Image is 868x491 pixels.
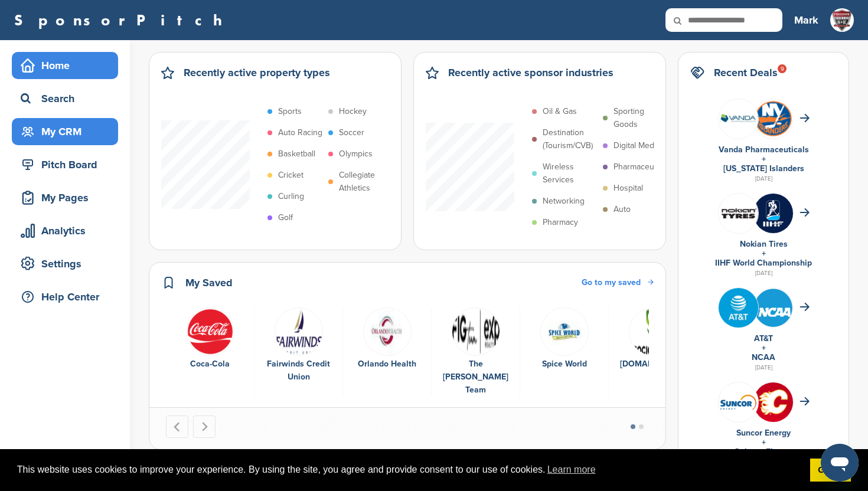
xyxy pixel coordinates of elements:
[260,307,337,384] a: Fairwinds cu logo Fairwinds Credit Union
[543,105,577,118] p: Oil & Gas
[278,211,293,224] p: Golf
[609,307,697,397] div: 6 of 6
[762,437,766,447] a: +
[690,174,837,184] div: [DATE]
[614,105,668,131] p: Sporting Goods
[438,358,514,397] div: The [PERSON_NAME] Team
[719,288,758,328] img: Tpli2eyp 400x400
[18,286,118,307] div: Help Center
[18,154,118,175] div: Pitch Board
[830,8,854,32] img: Freedom sports enterntainment logo white 5 copy
[631,424,635,429] button: Go to page 1
[740,239,788,249] a: Nokian Tires
[639,424,644,429] button: Go to page 2
[723,163,804,174] a: [US_STATE] Islanders
[452,307,500,356] img: Fig team logo v1 11 (1)
[12,184,118,211] a: My Pages
[438,307,514,397] a: Fig team logo v1 11 (1) The [PERSON_NAME] Team
[166,307,254,397] div: 1 of 6
[543,161,597,186] p: Wireless Services
[12,151,118,178] a: Pitch Board
[18,253,118,274] div: Settings
[762,343,766,353] a: +
[349,307,425,371] a: Data Orlando Health
[754,333,773,343] a: AT&T
[752,352,775,362] a: NCAA
[810,459,851,482] a: dismiss cookie message
[278,190,304,203] p: Curling
[339,126,364,139] p: Soccer
[614,161,668,174] p: Pharmaceutical
[614,203,631,216] p: Auto
[543,126,597,152] p: Destination (Tourism/CVB)
[621,423,654,431] ul: Select a slide to show
[18,220,118,241] div: Analytics
[260,358,337,384] div: Fairwinds Credit Union
[719,99,758,139] img: 8shs2v5q 400x400
[794,12,818,28] h3: Mark
[715,258,812,268] a: IIHF World Championship
[753,100,793,138] img: Open uri20141112 64162 1syu8aw?1415807642
[543,195,585,208] p: Networking
[12,85,118,112] a: Search
[690,362,837,373] div: [DATE]
[582,277,641,287] span: Go to my saved
[278,126,322,139] p: Auto Racing
[614,182,643,195] p: Hospital
[520,307,609,397] div: 5 of 6
[543,216,578,229] p: Pharmacy
[615,358,691,371] div: [DOMAIN_NAME]
[526,307,602,371] a: Spworld Spice World
[526,358,602,371] div: Spice World
[690,268,837,279] div: [DATE]
[278,148,315,161] p: Basketball
[12,217,118,244] a: Analytics
[172,307,248,371] a: 451ddf96e958c635948cd88c29892565 Coca-Cola
[736,428,791,438] a: Suncor Energy
[12,52,118,79] a: Home
[719,393,758,411] img: Data
[14,12,230,28] a: SponsorPitch
[719,194,758,233] img: Leqgnoiz 400x400
[339,148,373,161] p: Olympics
[278,105,302,118] p: Sports
[821,444,859,482] iframe: Button to launch messaging window
[193,415,216,438] button: Next slide
[363,307,412,356] img: Data
[12,250,118,277] a: Settings
[349,358,425,371] div: Orlando Health
[719,145,809,155] a: Vanda Pharmaceuticals
[254,307,343,397] div: 2 of 6
[18,55,118,76] div: Home
[448,64,614,81] h2: Recently active sponsor industries
[12,283,118,310] a: Help Center
[343,307,432,397] div: 3 of 6
[778,64,787,73] div: 9
[185,274,233,291] h2: My Saved
[172,358,248,371] div: Coca-Cola
[166,415,188,438] button: Go to last slide
[540,307,589,356] img: Spworld
[753,194,793,233] img: Zskrbj6 400x400
[278,169,304,182] p: Cricket
[17,461,801,479] span: This website uses cookies to improve your experience. By using the site, you agree and provide co...
[275,307,323,356] img: Fairwinds cu logo
[582,276,654,289] a: Go to my saved
[18,88,118,109] div: Search
[714,64,778,81] h2: Recent Deals
[614,139,660,152] p: Digital Media
[339,169,393,195] p: Collegiate Athletics
[546,461,598,479] a: learn more about cookies
[753,288,793,328] img: St3croq2 400x400
[762,154,766,164] a: +
[12,118,118,145] a: My CRM
[186,307,234,356] img: 451ddf96e958c635948cd88c29892565
[762,248,766,258] a: +
[753,382,793,422] img: 5qbfb61w 400x400
[629,307,677,356] img: Socios
[339,105,367,118] p: Hockey
[794,7,818,33] a: Mark
[184,64,330,81] h2: Recently active property types
[18,187,118,208] div: My Pages
[432,307,520,397] div: 4 of 6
